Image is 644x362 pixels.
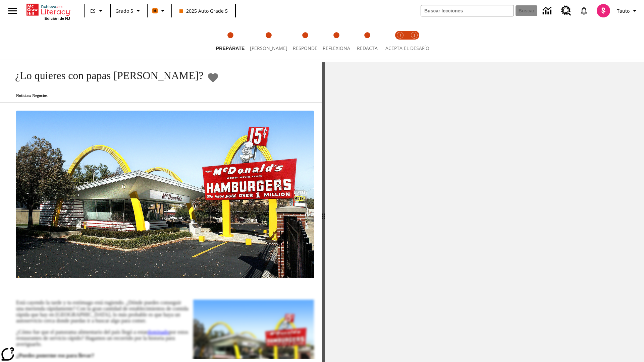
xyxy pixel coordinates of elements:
button: Lee step 2 of 5 [245,23,293,60]
span: B [153,6,157,15]
span: Tauto [617,7,630,14]
p: Noticias: Negocios [8,93,219,98]
button: Abrir el menú lateral [3,1,22,21]
span: Prepárate [216,46,245,51]
span: 2025 Auto Grade 5 [179,7,228,14]
button: Reflexiona step 4 of 5 [317,23,356,60]
button: Redacta step 5 of 5 [350,23,384,60]
img: Uno de los primeros locales de McDonald's, con el icónico letrero rojo y los arcos amarillos. [16,111,314,278]
button: Perfil/Configuración [614,5,641,17]
div: Portada [26,2,70,20]
text: 1 [399,33,401,38]
button: Acepta el desafío lee step 1 of 2 [390,23,410,60]
span: Grado 5 [115,7,133,14]
button: Lenguaje: ES, Selecciona un idioma [87,5,108,17]
span: Redacta [357,45,378,51]
h1: ¿Lo quieres con papas [PERSON_NAME]? [8,69,204,82]
button: Añadir a mis Favoritas - ¿Lo quieres con papas fritas? [207,72,219,83]
input: Buscar campo [421,5,514,16]
span: Responde [293,45,317,51]
text: 2 [414,33,415,38]
button: Boost El color de la clase es anaranjado. Cambiar el color de la clase. [150,5,169,17]
button: Escoja un nuevo avatar [593,2,614,19]
button: Acepta el desafío contesta step 2 of 2 [405,23,424,60]
a: Centro de recursos, Se abrirá en una pestaña nueva. [557,2,575,20]
button: Grado: Grado 5, Elige un grado [113,5,145,17]
span: ACEPTA EL DESAFÍO [385,45,429,51]
span: ES [90,7,96,14]
div: Pulsa la tecla de intro o la barra espaciadora y luego presiona las flechas de derecha e izquierd... [322,62,325,362]
div: activity [325,62,644,362]
a: Notificaciones [575,2,593,19]
button: Responde step 3 of 5 [287,23,323,60]
img: avatar image [597,4,610,17]
button: Prepárate step 1 of 5 [211,23,250,60]
span: Reflexiona [323,45,350,51]
span: Edición de NJ [45,16,70,20]
span: [PERSON_NAME] [250,45,287,51]
a: Centro de información [539,2,557,20]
